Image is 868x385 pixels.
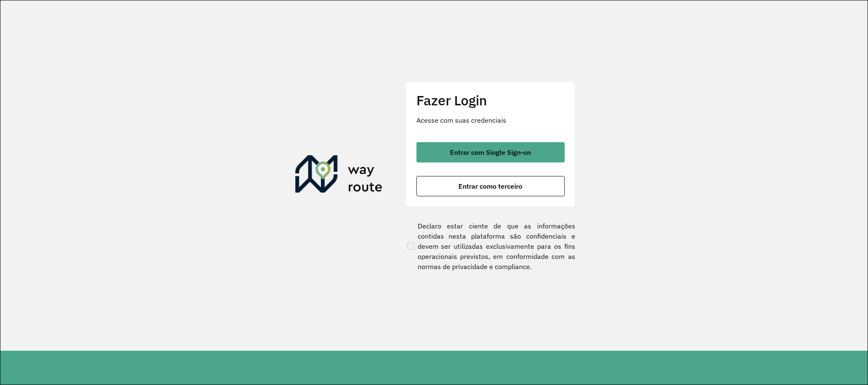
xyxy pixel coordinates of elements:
label: Declaro estar ciente de que as informações contidas nesta plataforma são confidenciais e devem se... [406,221,575,272]
button: button [416,176,565,196]
span: Entrar com Single Sign-on [450,149,531,156]
span: Entrar como terceiro [458,183,522,190]
img: Roteirizador AmbevTech [295,155,383,196]
h2: Fazer Login [416,92,565,108]
p: Acesse com suas credenciais [416,115,565,125]
button: button [416,142,565,162]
